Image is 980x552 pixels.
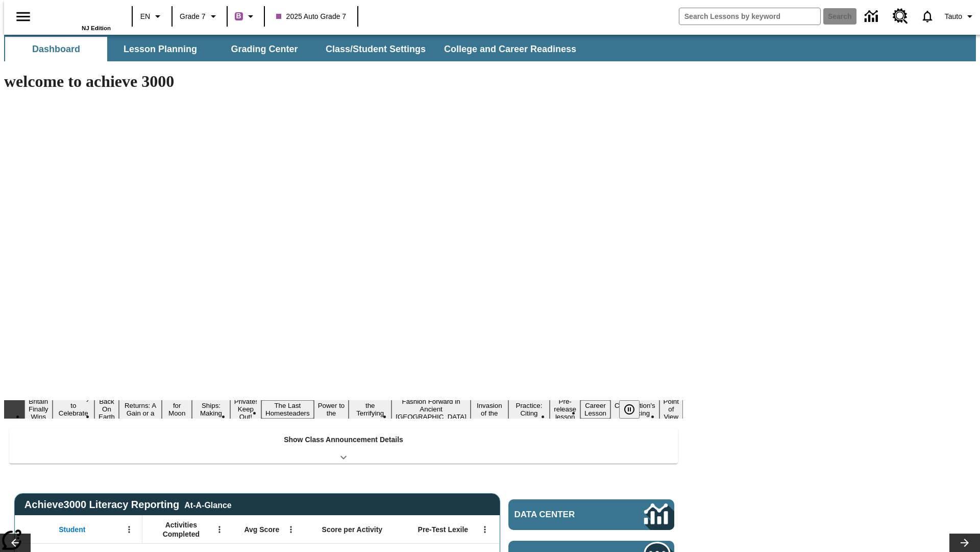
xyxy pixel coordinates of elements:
span: Avg Score [244,525,279,534]
button: College and Career Readiness [436,37,584,61]
span: Score per Activity [322,525,383,534]
button: Pause [619,400,640,419]
span: 2025 Auto Grade 7 [276,11,347,22]
button: Slide 11 Fashion Forward in Ancient Rome [391,396,471,422]
button: Slide 14 Pre-release lesson [550,396,580,422]
span: Data Center [514,510,610,520]
a: Data Center [859,3,887,31]
span: B [236,10,241,22]
span: Pre-Test Lexile [418,525,469,534]
span: Tauto [945,11,962,22]
a: Data Center [508,499,674,530]
button: Slide 8 The Last Homesteaders [261,400,314,419]
button: Lesson carousel, Next [949,534,980,552]
button: Open Menu [283,522,299,537]
button: Slide 1 Britain Finally Wins [24,396,53,422]
button: Profile/Settings [941,7,980,26]
button: Open Menu [212,522,227,537]
button: Slide 2 Get Ready to Celebrate Juneteenth! [53,393,95,426]
span: Grade 7 [180,11,206,22]
button: Slide 15 Career Lesson [580,400,610,419]
h1: welcome to achieve 3000 [4,72,683,91]
button: Open Menu [121,522,137,537]
div: Home [44,4,111,31]
p: Show Class Announcement Details [284,434,403,445]
button: Language: EN, Select a language [136,7,168,26]
div: SubNavbar [4,37,585,61]
button: Slide 13 Mixed Practice: Citing Evidence [508,393,550,426]
button: Grade: Grade 7, Select a grade [176,7,224,26]
a: Home [44,5,111,25]
div: SubNavbar [4,35,976,61]
a: Notifications [914,3,941,30]
button: Slide 7 Private! Keep Out! [230,396,261,422]
button: Lesson Planning [109,37,211,61]
button: Slide 12 The Invasion of the Free CD [471,393,508,426]
button: Class/Student Settings [317,37,434,61]
div: Show Class Announcement Details [9,428,678,464]
button: Slide 3 Back On Earth [94,396,119,422]
span: NJ Edition [82,25,111,31]
button: Grading Center [213,37,315,61]
div: At-A-Glance [184,499,231,510]
button: Dashboard [5,37,107,61]
div: Pause [619,400,650,419]
button: Open Menu [477,522,493,537]
button: Slide 17 Point of View [659,396,683,422]
span: Achieve3000 Literacy Reporting [24,499,232,511]
button: Slide 9 Solar Power to the People [314,393,349,426]
a: Resource Center, Will open in new tab [887,3,914,30]
button: Slide 16 The Constitution's Balancing Act [610,393,659,426]
button: Boost Class color is purple. Change class color [231,7,261,26]
button: Slide 5 Time for Moon Rules? [162,393,192,426]
button: Slide 4 Free Returns: A Gain or a Drain? [119,393,162,426]
span: EN [140,11,150,22]
span: Activities Completed [148,520,215,539]
button: Slide 6 Cruise Ships: Making Waves [192,393,230,426]
button: Open side menu [8,2,38,32]
button: Slide 10 Attack of the Terrifying Tomatoes [349,393,391,426]
input: search field [679,8,820,25]
span: Student [59,525,85,534]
